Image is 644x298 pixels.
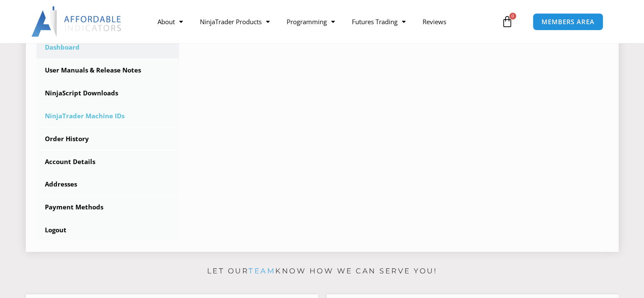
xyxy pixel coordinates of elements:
[343,12,414,31] a: Futures Trading
[36,173,180,195] a: Addresses
[509,13,516,19] span: 0
[414,12,455,31] a: Reviews
[36,128,180,150] a: Order History
[542,19,594,25] span: MEMBERS AREA
[31,6,122,37] img: LogoAI | Affordable Indicators – NinjaTrader
[249,267,275,275] a: team
[191,12,278,31] a: NinjaTrader Products
[26,265,619,278] p: Let our know how we can serve you!
[36,105,180,127] a: NinjaTrader Machine IDs
[36,151,180,173] a: Account Details
[36,82,180,104] a: NinjaScript Downloads
[36,196,180,218] a: Payment Methods
[149,12,499,31] nav: Menu
[489,9,526,34] a: 0
[36,36,180,58] a: Dashboard
[36,36,180,241] nav: Account pages
[533,13,603,31] a: MEMBERS AREA
[149,12,191,31] a: About
[278,12,343,31] a: Programming
[36,219,180,241] a: Logout
[36,59,180,81] a: User Manuals & Release Notes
